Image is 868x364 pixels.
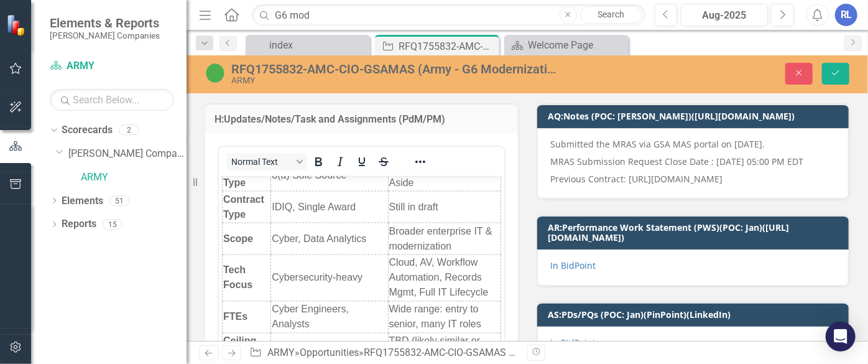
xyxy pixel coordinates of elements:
h3: H:Updates/Notes/Task and Assignments (PdM/PM) [215,114,509,125]
h3: AR:Performance Work Statement (PWS)(POC: Jan)([URL][DOMAIN_NAME]) [548,223,843,242]
div: Aug-2025 [685,8,764,23]
button: Block Normal Text [226,153,307,170]
p: MRAS Submission Request Close Date : [DATE] 05:00 PM EDT [550,153,836,170]
input: Search ClearPoint... [252,4,645,26]
p: Submitted the MRAS via GSA MAS portal on [DATE]. [550,138,836,153]
h3: AS:PDs/PQs (POC: Jan)(PinPoint)(LinkedIn) [548,310,843,319]
div: ARMY [231,76,559,85]
img: Active [205,63,225,83]
button: Bold [308,153,329,170]
div: 51 [109,195,129,206]
div: RFQ1755832-AMC-CIO-GSAMAS (Army - G6 Modernization and Enterprise IT Support) [231,62,559,76]
a: Opportunities [300,347,359,358]
button: RL [835,4,857,26]
h3: AQ:Notes (POC: [PERSON_NAME])([URL][DOMAIN_NAME]) [548,111,843,121]
a: ARMY [50,59,174,73]
a: Scorecards [62,123,113,138]
a: ARMY [81,170,187,185]
a: Welcome Page [507,37,626,53]
div: index [269,37,367,53]
button: Italic [330,153,351,170]
a: In BidPoint [550,337,596,348]
button: Strikethrough [373,153,394,170]
input: Search Below... [50,89,174,111]
div: Welcome Page [528,37,626,53]
div: 15 [103,219,122,230]
span: Elements & Reports [50,16,160,30]
a: In BidPoint [550,259,596,271]
button: Aug-2025 [681,4,768,26]
a: [PERSON_NAME] Companies [68,147,187,161]
div: RFQ1755832-AMC-CIO-GSAMAS (Army - G6 Modernization and Enterprise IT Support) [399,39,496,54]
div: 2 [119,125,139,136]
p: Previous Contract: [URL][DOMAIN_NAME] [550,170,836,185]
a: ARMY [267,347,295,358]
button: Underline [351,153,372,170]
span: Normal Text [231,157,292,167]
a: index [249,37,367,53]
img: ClearPoint Strategy [6,14,28,36]
a: Search [580,6,642,24]
div: RFQ1755832-AMC-CIO-GSAMAS (Army - G6 Modernization and Enterprise IT Support) [364,347,738,358]
small: [PERSON_NAME] Companies [50,30,160,40]
div: Open Intercom Messenger [826,322,856,352]
div: » » [249,346,518,360]
button: Reveal or hide additional toolbar items [410,153,431,170]
a: Reports [62,217,96,231]
a: Elements [62,194,103,208]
